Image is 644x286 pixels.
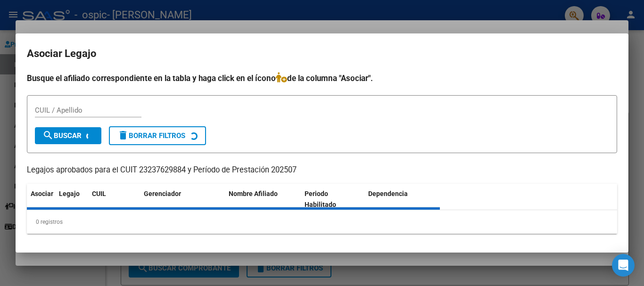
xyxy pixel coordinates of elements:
datatable-header-cell: Legajo [55,184,88,215]
span: Legajo [59,190,80,197]
span: Dependencia [368,190,408,197]
mat-icon: delete [117,130,129,141]
p: Legajos aprobados para el CUIT 23237629884 y Período de Prestación 202507 [27,164,617,176]
button: Buscar [35,127,101,144]
div: Open Intercom Messenger [612,254,635,277]
datatable-header-cell: Dependencia [364,184,440,215]
datatable-header-cell: Periodo Habilitado [301,184,364,215]
span: Asociar [31,190,53,197]
span: Periodo Habilitado [305,190,336,208]
h4: Busque el afiliado correspondiente en la tabla y haga click en el ícono de la columna "Asociar". [27,72,617,84]
span: Nombre Afiliado [229,190,278,197]
button: Borrar Filtros [109,126,206,145]
datatable-header-cell: Gerenciador [140,184,225,215]
span: CUIL [92,190,106,197]
span: Borrar Filtros [117,131,185,140]
mat-icon: search [42,130,54,141]
span: Buscar [42,131,82,140]
datatable-header-cell: CUIL [88,184,140,215]
h2: Asociar Legajo [27,45,617,63]
span: Gerenciador [144,190,181,197]
datatable-header-cell: Nombre Afiliado [225,184,301,215]
div: 0 registros [27,210,617,234]
datatable-header-cell: Asociar [27,184,55,215]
